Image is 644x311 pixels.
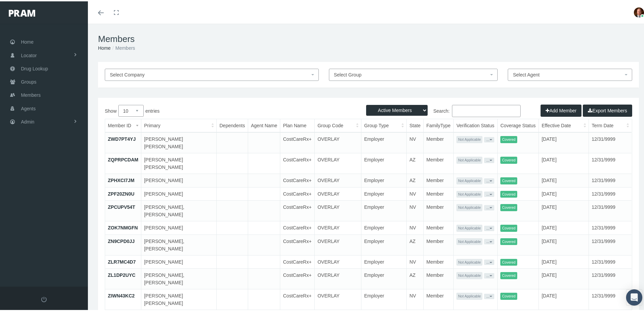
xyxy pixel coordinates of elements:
[280,131,315,152] td: CostCareRx+
[513,71,540,76] span: Select Agent
[589,131,632,152] td: 12/31/9999
[21,101,36,114] span: Agents
[118,104,144,115] select: Showentries
[315,199,361,220] td: OVERLAY
[539,118,589,131] th: Effective Date: activate to sort column ascending
[141,288,217,309] td: [PERSON_NAME] [PERSON_NAME]
[484,156,494,162] button: ...
[108,258,136,263] a: ZLR7MC4D7
[407,173,424,186] td: AZ
[108,176,135,182] a: ZPHXCI7JM
[361,118,407,131] th: Group Type: activate to sort column ascending
[484,224,494,230] button: ...
[500,237,517,244] span: Covered
[361,220,407,234] td: Employer
[539,254,589,267] td: [DATE]
[407,186,424,199] td: NV
[108,271,136,276] a: ZL1DP2UYC
[108,190,135,195] a: ZPF20ZN0U
[407,152,424,173] td: AZ
[141,233,217,254] td: [PERSON_NAME], [PERSON_NAME]
[500,155,517,162] span: Covered
[407,199,424,220] td: NV
[361,186,407,199] td: Employer
[407,220,424,234] td: NV
[539,220,589,234] td: [DATE]
[141,131,217,152] td: [PERSON_NAME] [PERSON_NAME]
[315,118,361,131] th: Group Code: activate to sort column ascending
[361,152,407,173] td: Employer
[315,288,361,309] td: OVERLAY
[539,288,589,309] td: [DATE]
[456,291,482,298] span: Not Applicable
[589,254,632,267] td: 12/31/9999
[141,186,217,199] td: [PERSON_NAME]
[361,254,407,267] td: Employer
[484,238,494,243] button: ...
[141,173,217,186] td: [PERSON_NAME]
[541,103,581,115] button: Add Member
[315,152,361,173] td: OVERLAY
[280,152,315,173] td: CostCareRx+
[484,272,494,277] button: ...
[108,156,138,161] a: ZQPRPCDAM
[424,118,454,131] th: FamilyType
[539,199,589,220] td: [DATE]
[280,288,315,309] td: CostCareRx+
[105,118,141,131] th: Member ID: activate to sort column ascending
[407,233,424,254] td: AZ
[21,74,37,87] span: Groups
[589,267,632,288] td: 12/31/9999
[361,233,407,254] td: Employer
[500,271,517,278] span: Covered
[484,204,494,209] button: ...
[361,131,407,152] td: Employer
[424,267,454,288] td: Member
[500,203,517,210] span: Covered
[407,267,424,288] td: AZ
[110,71,145,76] span: Select Company
[424,173,454,186] td: Member
[456,155,482,162] span: Not Applicable
[589,199,632,220] td: 12/31/9999
[539,186,589,199] td: [DATE]
[315,186,361,199] td: OVERLAY
[456,237,482,244] span: Not Applicable
[456,190,482,197] span: Not Applicable
[424,186,454,199] td: Member
[498,118,539,131] th: Coverage Status
[248,118,280,131] th: Agent Name
[98,44,111,49] a: Home
[280,267,315,288] td: CostCareRx+
[407,118,424,131] th: State
[21,34,33,47] span: Home
[424,288,454,309] td: Member
[111,43,135,50] li: Members
[361,288,407,309] td: Employer
[280,199,315,220] td: CostCareRx+
[424,199,454,220] td: Member
[634,6,644,16] img: S_Profile_Picture_693.jpg
[500,176,517,183] span: Covered
[21,114,34,127] span: Admin
[361,267,407,288] td: Employer
[452,104,521,116] input: Search:
[315,173,361,186] td: OVERLAY
[98,32,639,43] h1: Members
[456,135,482,142] span: Not Applicable
[315,254,361,267] td: OVERLAY
[454,118,498,131] th: Verification Status
[539,131,589,152] td: [DATE]
[21,48,37,61] span: Locator
[315,220,361,234] td: OVERLAY
[141,199,217,220] td: [PERSON_NAME], [PERSON_NAME]
[589,288,632,309] td: 12/31/9999
[539,152,589,173] td: [DATE]
[484,190,494,196] button: ...
[315,267,361,288] td: OVERLAY
[424,131,454,152] td: Member
[108,224,138,229] a: ZOK7NMGFN
[9,8,35,15] img: PRAM_20_x_78.png
[424,233,454,254] td: Member
[105,104,368,115] label: Show entries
